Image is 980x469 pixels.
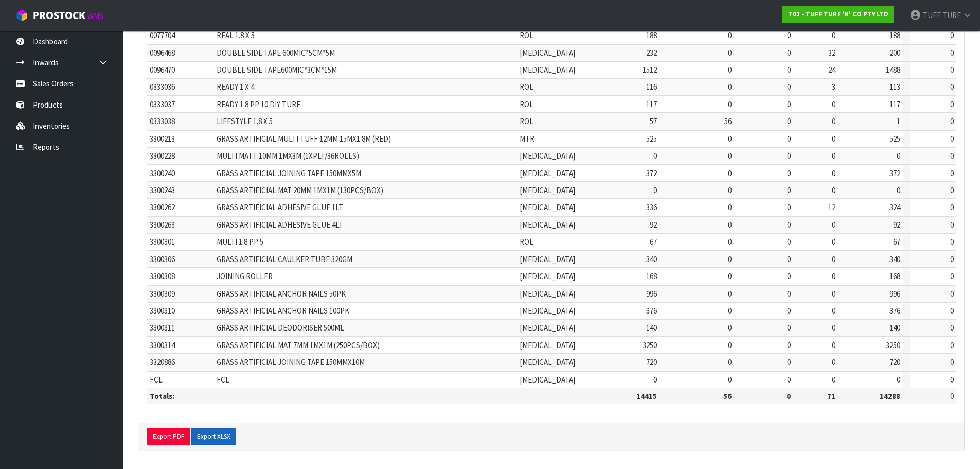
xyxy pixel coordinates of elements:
span: [MEDICAL_DATA] [520,375,575,385]
span: 0 [897,375,900,385]
span: 372 [889,168,900,178]
span: 0 [950,48,954,58]
span: 200 [889,48,900,58]
span: 1 [897,116,900,126]
span: [MEDICAL_DATA] [520,323,575,333]
span: MULTI 1.8 PP 5 [217,237,263,247]
span: 0 [832,116,835,126]
span: 0 [728,202,732,212]
strong: 56 [723,391,732,401]
span: 56 [724,116,732,126]
span: 372 [646,168,657,178]
span: 0 [950,375,954,385]
span: 0 [787,254,791,264]
span: 168 [646,271,657,281]
span: 0 [950,168,954,178]
span: 0 [728,254,732,264]
span: GRASS ARTIFICIAL DEODORISER 500ML [217,323,344,333]
span: 0 [950,202,954,212]
span: 67 [893,237,900,247]
span: 232 [646,48,657,58]
span: 3300310 [150,306,175,316]
span: 0 [950,289,954,299]
span: 720 [646,357,657,367]
span: 0 [787,220,791,230]
span: 0 [787,185,791,195]
span: 0 [653,375,657,385]
span: 0 [728,375,732,385]
span: 3300314 [150,340,175,350]
span: 0 [950,357,954,367]
span: [MEDICAL_DATA] [520,357,575,367]
span: 3300309 [150,289,175,299]
span: 0 [832,357,835,367]
strong: Totals: [150,391,174,401]
span: 0 [832,185,835,195]
span: READY 1 X 4 [217,82,254,92]
span: 0 [950,30,954,40]
span: 0 [950,134,954,144]
span: 0 [832,151,835,161]
span: 720 [889,357,900,367]
span: 0096470 [150,65,175,75]
span: 0 [950,116,954,126]
span: 0 [950,99,954,109]
strong: 0 [787,391,791,401]
span: 0 [950,306,954,316]
span: 92 [650,220,657,230]
span: 3300306 [150,254,175,264]
span: GRASS ARTIFICIAL JOINING TAPE 150MMX5M [217,168,361,178]
span: 324 [889,202,900,212]
span: 0 [787,30,791,40]
strong: 14288 [880,391,900,401]
span: 0 [950,151,954,161]
span: 0 [728,306,732,316]
span: MTR [520,134,534,144]
span: 0 [728,151,732,161]
span: REAL 1.8 X 5 [217,30,255,40]
span: 340 [889,254,900,264]
span: 188 [646,30,657,40]
span: 376 [889,306,900,316]
span: 0 [787,99,791,109]
span: 0 [832,340,835,350]
span: [MEDICAL_DATA] [520,151,575,161]
span: GRASS ARTIFICIAL ADHESIVE GLUE 1LT [217,202,343,212]
strong: 14415 [636,391,657,401]
span: [MEDICAL_DATA] [520,254,575,264]
span: ROL [520,82,533,92]
span: 996 [889,289,900,299]
span: 188 [889,30,900,40]
span: [MEDICAL_DATA] [520,202,575,212]
span: 0 [832,289,835,299]
span: 0 [653,185,657,195]
span: 0 [728,323,732,333]
span: [MEDICAL_DATA] [520,340,575,350]
span: 0 [728,99,732,109]
span: [MEDICAL_DATA] [520,306,575,316]
span: 0 [950,185,954,195]
span: 0333036 [150,82,175,92]
span: 0 [787,82,791,92]
span: 116 [646,82,657,92]
span: 3300240 [150,168,175,178]
span: [MEDICAL_DATA] [520,271,575,281]
span: FCL [150,375,163,385]
span: GRASS ARTIFICIAL MAT 7MM 1MX1M (250PCS/BOX) [217,340,380,350]
span: 0 [728,168,732,178]
span: 0 [832,237,835,247]
span: 3300308 [150,271,175,281]
button: Export PDF [147,428,190,445]
span: 0 [787,202,791,212]
small: WMS [87,11,103,21]
span: 0 [832,220,835,230]
span: 0 [832,323,835,333]
span: 3300301 [150,237,175,247]
span: MULTI MATT 10MM 1MX3M (1XPLT/36ROLLS) [217,151,359,161]
span: 0 [728,185,732,195]
span: 0 [787,134,791,144]
span: 996 [646,289,657,299]
span: 0 [950,82,954,92]
span: 0 [950,254,954,264]
span: ROL [520,99,533,109]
